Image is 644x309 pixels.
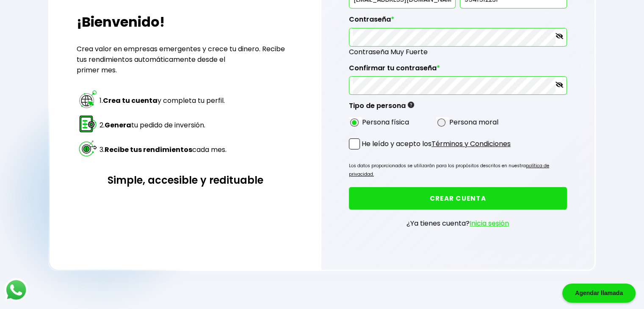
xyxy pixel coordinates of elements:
[362,117,409,127] label: Persona física
[431,139,511,149] a: Términos y Condiciones
[349,163,549,177] a: política de privacidad.
[406,218,509,229] p: ¿Ya tienes cuenta?
[349,47,567,57] span: Contraseña Muy Fuerte
[349,187,567,210] button: CREAR CUENTA
[99,138,227,162] td: 3. cada mes.
[77,44,294,75] p: Crea valor en empresas emergentes y crece tu dinero. Recibe tus rendimientos automáticamente desd...
[78,114,98,134] img: paso 2
[470,218,509,228] a: Inicia sesión
[349,102,414,114] label: Tipo de persona
[562,284,636,303] div: Agendar llamada
[77,12,294,32] h2: ¡Bienvenido!
[78,138,98,158] img: paso 3
[4,278,28,302] img: logos_whatsapp-icon.242b2217.svg
[449,117,498,127] label: Persona moral
[103,96,158,105] strong: Crea tu cuenta
[77,173,294,188] h3: Simple, accesible y redituable
[349,64,567,77] label: Confirmar tu contraseña
[105,145,192,154] strong: Recibe tus rendimientos
[408,102,414,108] img: gfR76cHglkPwleuBLjWdxeZVvX9Wp6JBDmjRYY8JYDQn16A2ICN00zLTgIroGa6qie5tIuWH7V3AapTKqzv+oMZsGfMUqL5JM...
[99,89,227,113] td: 1. y completa tu perfil.
[99,113,227,137] td: 2. tu pedido de inversión.
[78,89,98,109] img: paso 1
[362,138,511,149] p: He leído y acepto los
[349,15,567,28] label: Contraseña
[105,120,131,130] strong: Genera
[349,162,567,179] p: Los datos proporcionados se utilizarán para los propósitos descritos en nuestra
